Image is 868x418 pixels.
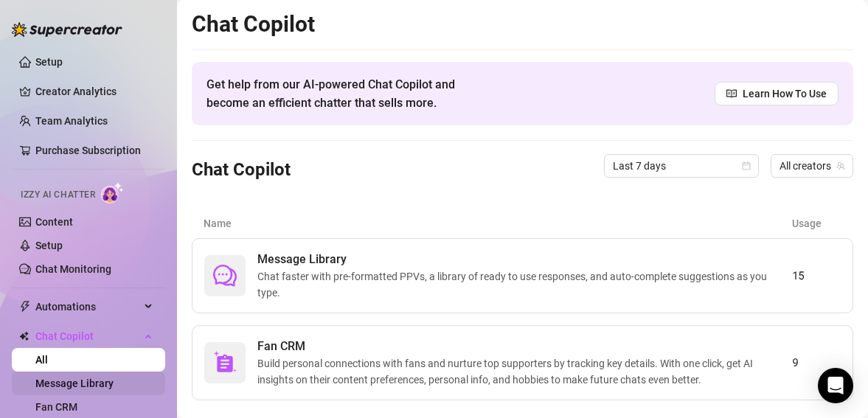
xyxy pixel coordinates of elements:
a: Purchase Subscription [35,144,141,156]
a: Content [35,216,73,228]
span: Chat Copilot [35,324,140,348]
span: Build personal connections with fans and nurture top supporters by tracking key details. With one... [257,355,792,388]
a: Learn How To Use [715,82,839,105]
span: Get help from our AI-powered Chat Copilot and become an efficient chatter that sells more. [206,75,490,112]
article: 15 [792,267,841,285]
a: Team Analytics [35,115,108,127]
img: AI Chatter [101,182,124,203]
span: Automations [35,295,140,318]
span: team [836,161,845,170]
a: All [35,354,48,366]
span: Fan CRM [257,338,792,355]
span: comment [213,264,237,288]
span: All creators [780,155,844,177]
span: Izzy AI Chatter [21,188,95,202]
h3: Chat Copilot [192,159,291,182]
a: Chat Monitoring [35,263,111,275]
article: Usage [792,215,841,231]
h2: Chat Copilot [192,10,853,38]
span: read [726,88,737,99]
span: Learn How To Use [743,86,827,102]
span: calendar [742,161,751,170]
img: Chat Copilot [19,331,29,341]
span: Last 7 days [613,155,750,177]
a: Setup [35,240,63,251]
img: logo-BBDzfeDw.svg [12,22,122,37]
a: Creator Analytics [35,80,153,103]
article: Name [204,215,792,231]
span: Message Library [257,251,792,268]
a: Fan CRM [35,401,77,413]
span: Chat faster with pre-formatted PPVs, a library of ready to use responses, and auto-complete sugge... [257,268,792,301]
a: Setup [35,56,63,68]
img: svg%3e [213,351,237,375]
article: 9 [792,354,841,372]
span: thunderbolt [19,301,31,313]
div: Open Intercom Messenger [818,368,853,403]
a: Message Library [35,377,114,389]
